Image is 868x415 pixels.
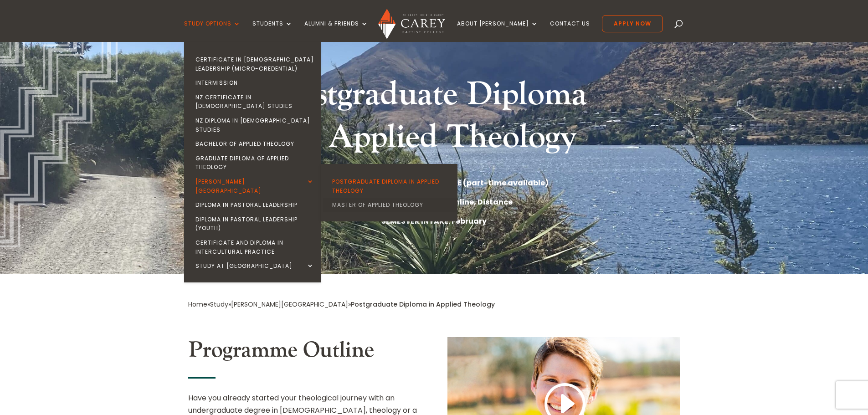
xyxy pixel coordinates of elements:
a: Study [210,300,228,309]
a: Certificate in [DEMOGRAPHIC_DATA] Leadership (Micro-credential) [186,52,323,76]
a: About [PERSON_NAME] [457,20,538,42]
a: Bachelor of Applied Theology [186,137,323,151]
span: » » » [188,300,495,309]
h1: Postgraduate Diploma in Applied Theology [263,73,605,163]
a: Alumni & Friends [304,20,368,42]
a: Postgraduate Diploma in Applied Theology [323,174,460,198]
a: Apply Now [602,15,663,32]
span: Postgraduate Diploma in Applied Theology [351,300,495,309]
a: Study at [GEOGRAPHIC_DATA] [186,259,323,273]
strong: 1 YEAR FULL-TIME (part-time available) [397,178,549,188]
strong: SEMESTER INTAKE: February [381,216,487,226]
a: Students [252,20,293,42]
img: Carey Baptist College [378,9,445,39]
a: [PERSON_NAME][GEOGRAPHIC_DATA] [186,174,323,198]
h2: Programme Outline [188,337,421,368]
a: Certificate and Diploma in Intercultural Practice [186,236,323,259]
a: Contact Us [550,20,590,42]
a: Diploma in Pastoral Leadership [186,198,323,212]
a: NZ Diploma in [DEMOGRAPHIC_DATA] Studies [186,113,323,137]
a: [PERSON_NAME][GEOGRAPHIC_DATA] [231,300,348,309]
a: Master of Applied Theology [323,198,460,212]
a: Intermission [186,76,323,90]
a: Study Options [184,20,241,42]
a: NZ Certificate in [DEMOGRAPHIC_DATA] Studies [186,90,323,113]
a: Graduate Diploma of Applied Theology [186,151,323,174]
a: Diploma in Pastoral Leadership (Youth) [186,212,323,236]
a: Home [188,300,207,309]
